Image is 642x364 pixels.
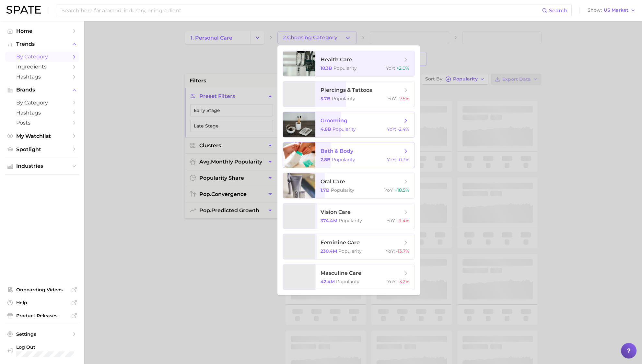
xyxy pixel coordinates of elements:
[16,313,68,319] span: Product Releases
[398,279,409,285] span: -3.2%
[332,157,355,163] span: Popularity
[387,279,396,285] span: YoY :
[5,118,79,128] a: Posts
[331,187,354,193] span: Popularity
[5,144,79,154] a: Spotlight
[396,65,409,71] span: +2.0%
[5,298,79,308] a: Help
[16,74,68,80] span: Hashtags
[321,96,331,102] span: 5.7b
[549,7,567,14] span: Search
[321,239,360,246] span: feminine care
[5,62,79,72] a: Ingredients
[604,8,628,12] span: US Market
[321,87,372,93] span: piercings & tattoos
[277,45,420,295] ul: 2.Choosing Category
[5,39,79,49] button: Trends
[5,311,79,321] a: Product Releases
[16,87,68,93] span: Brands
[321,218,337,224] span: 374.4m
[386,65,395,71] span: YoY :
[397,126,409,132] span: -2.4%
[321,178,345,185] span: oral care
[321,248,337,254] span: 230.4m
[321,148,353,154] span: bath & body
[321,187,330,193] span: 1.7b
[16,300,68,306] span: Help
[397,157,409,163] span: -0.3%
[321,126,331,132] span: 4.8b
[5,98,79,108] a: by Category
[339,218,362,224] span: Popularity
[5,52,79,62] a: by Category
[5,329,79,339] a: Settings
[321,270,361,276] span: masculine care
[336,279,359,285] span: Popularity
[16,287,68,293] span: Onboarding Videos
[388,96,397,102] span: YoY :
[387,218,396,224] span: YoY :
[61,5,542,16] input: Search here for a brand, industry, or ingredient
[384,187,393,193] span: YoY :
[387,126,396,132] span: YoY :
[16,120,68,126] span: Posts
[588,8,602,12] span: Show
[16,41,68,47] span: Trends
[332,96,355,102] span: Popularity
[386,248,395,254] span: YoY :
[5,26,79,36] a: Home
[398,96,409,102] span: -7.5%
[5,72,79,82] a: Hashtags
[16,100,68,106] span: by Category
[16,331,68,337] span: Settings
[321,279,335,285] span: 42.4m
[5,108,79,118] a: Hashtags
[321,157,331,163] span: 2.8b
[5,285,79,295] a: Onboarding Videos
[16,54,68,60] span: by Category
[5,85,79,95] button: Brands
[16,344,98,350] span: Log Out
[16,110,68,116] span: Hashtags
[321,65,332,71] span: 18.3b
[321,56,352,63] span: health care
[5,161,79,171] button: Industries
[333,126,356,132] span: Popularity
[5,342,79,359] a: Log out. Currently logged in with e-mail hslocum@essentialingredients.com.
[338,248,362,254] span: Popularity
[397,218,409,224] span: -9.4%
[16,163,68,169] span: Industries
[16,133,68,139] span: My Watchlist
[16,64,68,70] span: Ingredients
[387,157,396,163] span: YoY :
[396,248,409,254] span: -13.7%
[5,131,79,141] a: My Watchlist
[333,65,357,71] span: Popularity
[395,187,409,193] span: +18.5%
[321,209,351,215] span: vision care
[6,6,41,14] img: SPATE
[16,146,68,152] span: Spotlight
[586,6,637,15] button: ShowUS Market
[16,28,68,34] span: Home
[321,117,347,124] span: grooming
